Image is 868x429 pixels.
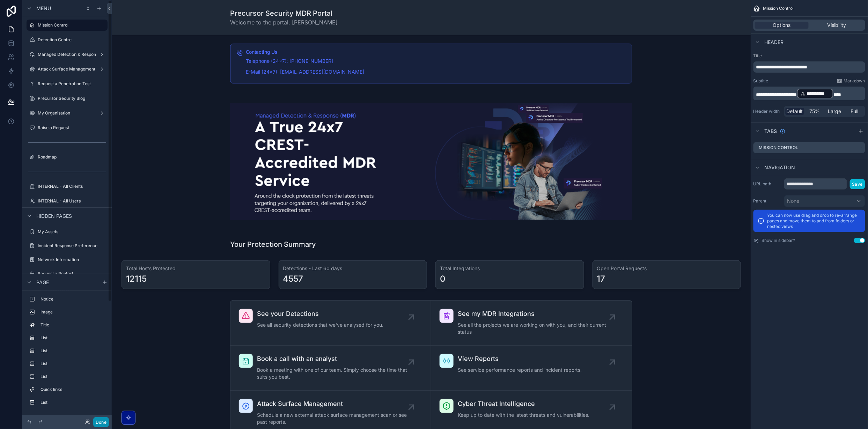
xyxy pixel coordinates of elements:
span: Menu [36,5,51,12]
a: Roadmap [27,151,108,163]
label: Title [753,53,865,59]
label: Incident Response Preference [38,243,106,249]
a: INTERNAL - All Clients [27,181,108,192]
span: Tabs [765,128,777,135]
label: URL path [753,181,781,187]
label: Raise a Request [38,125,106,131]
label: Managed Detection & Response [38,52,101,57]
label: List [41,348,105,354]
a: Mission Control [27,20,108,31]
a: INTERNAL - All Users [27,195,108,207]
label: List [41,400,105,405]
span: 75% [810,108,820,115]
label: Show in sidebar? [762,238,795,243]
label: Mission Control [759,145,799,150]
a: Network Information [27,254,108,265]
label: Request a Penetration Test [38,81,106,87]
label: Mission Control [38,22,103,28]
label: Image [41,309,105,315]
div: scrollable content [753,61,865,73]
label: Request a Pentest [38,271,106,276]
label: Attack Surface Management [38,66,96,72]
a: Attack Surface Management [27,64,108,75]
label: Parent [753,198,781,204]
span: Header [765,39,784,46]
label: Precursor Security Blog [38,96,106,101]
a: Request a Penetration Test [27,78,108,89]
span: Markdown [844,78,865,84]
a: Markdown [837,78,865,84]
label: INTERNAL - All Clients [38,184,106,189]
label: List [41,335,105,341]
span: Visibility [827,22,846,29]
span: Full [851,108,859,115]
label: Subtitle [753,78,768,84]
a: My Organisation [27,108,108,119]
h1: Precursor Security MDR Portal [230,8,338,18]
label: Title [41,322,105,328]
button: Done [93,417,109,427]
a: Detection Centre [27,34,108,45]
a: Raise a Request [27,122,108,133]
label: List [41,361,105,367]
a: My Assets [27,226,108,237]
span: None [787,198,800,205]
span: Options [773,22,791,29]
label: INTERNAL - All Users [38,198,106,204]
span: Default [787,108,803,115]
div: scrollable content [753,87,865,100]
span: Hidden pages [36,213,72,220]
label: List [41,374,105,379]
span: Page [36,279,49,286]
a: Managed Detection & Response [27,49,108,60]
a: Incident Response Preference [27,240,108,251]
label: Roadmap [38,154,106,160]
span: Large [828,108,841,115]
div: scrollable content [22,290,112,415]
p: You can now use drag and drop to re-arrange pages and move them to and from folders or nested views [767,213,861,229]
label: Network Information [38,257,106,262]
label: My Organisation [38,110,96,116]
span: Welcome to the portal, [PERSON_NAME] [230,18,338,27]
a: Request a Pentest [27,268,108,279]
label: My Assets [38,229,106,235]
button: None [784,195,865,207]
label: Notice [41,296,105,302]
span: Navigation [765,164,795,171]
label: Quick links [41,387,105,392]
label: Detection Centre [38,37,106,43]
span: Mission Control [763,6,794,11]
button: Save [850,179,865,189]
label: Header width [753,109,781,114]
